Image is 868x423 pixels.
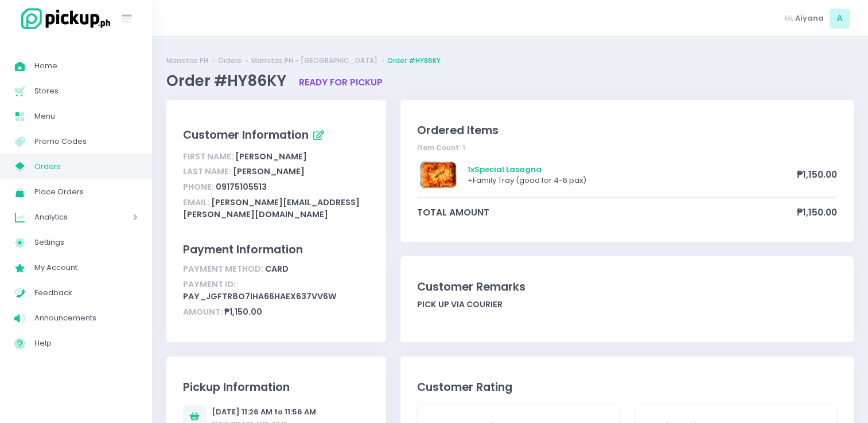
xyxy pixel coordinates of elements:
[183,166,231,177] span: Last Name:
[795,13,824,24] span: Aiyana
[183,195,369,222] div: [PERSON_NAME][EMAIL_ADDRESS][PERSON_NAME][DOMAIN_NAME]
[417,143,837,153] div: Item Count: 1
[183,263,263,275] span: Payment Method:
[417,206,797,219] span: total amount
[183,179,369,195] div: 09175105513
[166,56,208,66] a: Mamitas PH
[14,6,112,31] img: logo
[183,197,209,208] span: Email:
[387,56,441,66] a: Order #HY86KY
[183,241,369,258] div: Payment Information
[34,84,138,99] span: Stores
[299,76,383,88] span: ready for pickup
[417,279,837,295] div: Customer Remarks
[183,149,369,164] div: [PERSON_NAME]
[183,277,369,304] div: pay_jgftr8o7iHA66hAex637vV6W
[183,261,369,277] div: card
[34,58,138,73] span: Home
[166,70,290,91] span: Order #HY86KY
[34,311,138,326] span: Announcements
[34,185,138,199] span: Place Orders
[34,285,138,300] span: Feedback
[183,279,236,290] span: Payment ID:
[183,304,369,320] div: ₱1,150.00
[183,181,214,193] span: Phone:
[417,299,837,311] div: Pick up via courier
[218,56,242,66] a: Orders
[34,159,138,174] span: Orders
[34,109,138,124] span: Menu
[183,151,233,162] span: First Name:
[417,379,837,395] div: Customer Rating
[785,13,793,24] span: Hi,
[830,9,850,29] span: A
[212,406,316,418] div: [DATE] 11:26 AM to 11:56 AM
[34,260,138,275] span: My Account
[34,336,138,351] span: Help
[183,164,369,180] div: [PERSON_NAME]
[183,379,369,395] div: Pickup Information
[183,306,223,318] span: Amount:
[251,56,377,66] a: Mamitas PH - [GEOGRAPHIC_DATA]
[34,235,138,250] span: Settings
[797,206,837,219] span: ₱1,150.00
[34,210,100,225] span: Analytics
[417,122,837,139] div: Ordered Items
[34,134,138,149] span: Promo Codes
[183,126,369,146] div: Customer Information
